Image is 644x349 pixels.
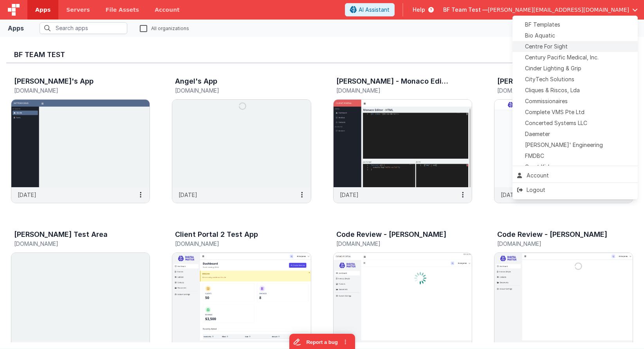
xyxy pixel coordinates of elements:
span: Cinder Lighting & Grip [525,64,581,72]
span: Centre For Sight [525,43,568,50]
span: CityTech Solutions [525,75,574,83]
span: [PERSON_NAME]' Engineering [525,141,603,149]
span: Cliques & Riscos, Lda [525,86,580,94]
span: Great Kids [525,163,552,171]
div: Logout [517,186,633,194]
div: Account [517,172,633,179]
span: FMDBC [525,152,544,160]
span: Commissionaires [525,97,568,105]
span: Concerted Systems LLC [525,119,587,127]
span: Century Pacific Medical, Inc. [525,54,599,61]
span: Daemeter [525,130,550,138]
span: Bio Aquatic [525,32,555,39]
span: BF Templates [525,21,560,29]
span: Complete VMS Pte Ltd [525,108,584,116]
